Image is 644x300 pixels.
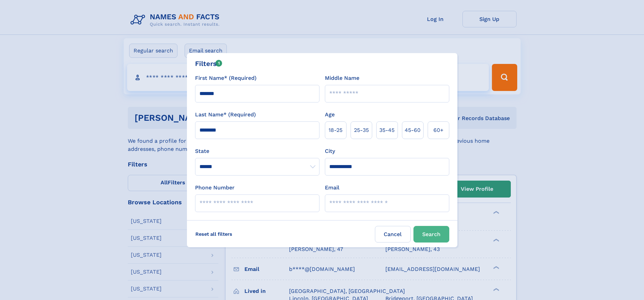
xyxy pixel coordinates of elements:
[433,126,444,134] span: 60+
[375,226,411,243] label: Cancel
[405,126,421,134] span: 45‑60
[191,226,237,242] label: Reset all filters
[195,59,222,69] div: Filters
[195,184,235,192] label: Phone Number
[195,147,319,155] label: State
[379,126,395,134] span: 35‑45
[354,126,369,134] span: 25‑35
[413,226,449,243] button: Search
[195,74,257,82] label: First Name* (Required)
[325,111,335,119] label: Age
[329,126,342,134] span: 18‑25
[195,111,256,119] label: Last Name* (Required)
[325,74,359,82] label: Middle Name
[325,147,335,155] label: City
[325,184,339,192] label: Email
